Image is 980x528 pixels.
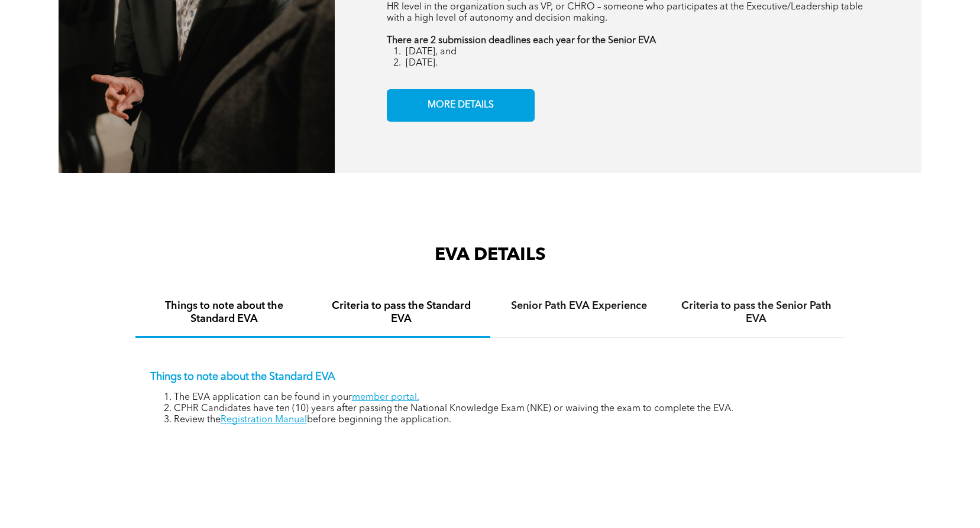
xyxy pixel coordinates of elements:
span: [DATE]. [406,58,438,68]
li: CPHR Candidates have ten (10) years after passing the National Knowledge Exam (NKE) or waiving th... [174,403,830,415]
h4: Criteria to pass the Standard EVA [324,299,480,325]
span: MORE DETAILS [423,94,498,117]
a: Registration Manual [221,415,307,425]
li: The EVA application can be found in your [174,392,830,403]
span: [DATE], and [406,47,457,57]
a: MORE DETAILS [387,89,535,122]
span: EVA DETAILS [435,246,546,264]
li: Review the before beginning the application. [174,415,830,426]
h4: Criteria to pass the Senior Path EVA [678,299,835,325]
h4: Senior Path EVA Experience [501,299,657,312]
a: member portal. [352,393,419,402]
p: Things to note about the Standard EVA [150,370,830,383]
strong: There are 2 submission deadlines each year for the Senior EVA [387,36,656,45]
h4: Things to note about the Standard EVA [146,299,302,325]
